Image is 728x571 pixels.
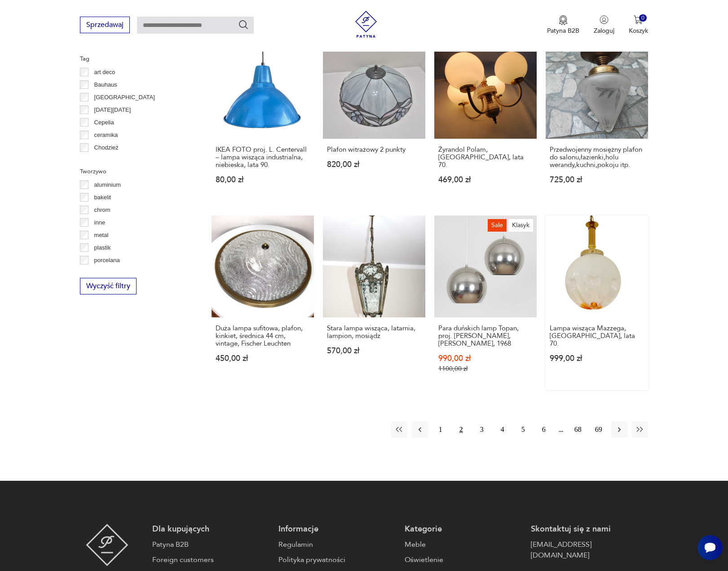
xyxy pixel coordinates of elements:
p: [GEOGRAPHIC_DATA] [94,92,155,102]
button: 2 [453,422,469,438]
a: Plafon witrażowy 2 punktyPlafon witrażowy 2 punkty820,00 zł [323,36,425,201]
a: Oświetlenie [405,554,522,565]
a: Lampa wisząca Mazzega, Wlochy, lata 70.Lampa wisząca Mazzega, [GEOGRAPHIC_DATA], lata 70.999,00 zł [546,215,648,391]
img: Ikona medalu [559,15,568,25]
p: bakelit [94,193,111,202]
button: 4 [494,422,511,438]
p: 450,00 zł [216,355,310,362]
h3: Przedwojenny mosiężny plafon do salonu,łazienki,holu werandy,kuchni,pokoju itp. [550,146,644,169]
p: 990,00 zł [438,355,533,362]
p: Cepelia [94,118,114,127]
a: Patyna B2B [152,539,269,550]
button: 6 [536,422,552,438]
a: SaleKlasykPara duńskich lamp Topan, proj. Verner Panton, Louis Poulsen, 1968Para duńskich lamp To... [434,215,537,391]
p: Tworzywo [80,167,190,176]
p: porcelit [94,268,113,278]
a: Regulamin [278,539,396,550]
p: Dla kupujących [152,524,269,535]
h3: Duża lampa sufitowa, plafon, kinkiet, średnica 44 cm, vintage, Fischer Leuchten [216,325,310,347]
a: Duża lampa sufitowa, plafon, kinkiet, średnica 44 cm, vintage, Fischer LeuchtenDuża lampa sufitow... [212,215,314,391]
a: Ikona medaluPatyna B2B [547,15,579,35]
button: 69 [591,422,607,438]
img: Ikonka użytkownika [600,15,609,24]
h3: Żyrandol Polam, [GEOGRAPHIC_DATA], lata 70. [438,146,533,169]
button: Szukaj [238,19,249,30]
p: Ćmielów [94,155,117,165]
h3: Stara lampa wisząca, latarnia, lampion, mosiądz [327,325,421,340]
a: Żyrandol Polam, Polska, lata 70.Żyrandol Polam, [GEOGRAPHIC_DATA], lata 70.469,00 zł [434,36,537,201]
button: Patyna B2B [547,15,579,35]
h3: IKEA FOTO proj. L. Centervall – lampa wisząca industrialna, niebieska, lata 90. [216,146,310,169]
p: Patyna B2B [547,26,579,35]
button: Sprzedawaj [80,17,130,33]
h3: Para duńskich lamp Topan, proj. [PERSON_NAME], [PERSON_NAME], 1968 [438,325,533,347]
p: Koszyk [629,26,648,35]
p: Kategorie [405,524,522,535]
button: 1 [432,422,449,438]
a: Sprzedawaj [80,22,130,29]
p: 80,00 zł [216,176,310,184]
p: chrom [94,205,110,215]
a: Przedwojenny mosiężny plafon do salonu,łazienki,holu werandy,kuchni,pokoju itp.Przedwojenny mosię... [546,36,648,201]
p: [DATE][DATE] [94,105,131,115]
h3: Lampa wisząca Mazzega, [GEOGRAPHIC_DATA], lata 70. [550,325,644,347]
button: Wyczyść filtry [80,278,137,294]
p: Bauhaus [94,80,117,90]
a: [EMAIL_ADDRESS][DOMAIN_NAME] [531,539,648,561]
img: Ikona koszyka [634,15,643,24]
p: metal [94,230,109,240]
a: Meble [405,539,522,550]
p: aluminium [94,180,121,190]
p: Chodzież [94,143,119,153]
p: ceramika [94,130,118,140]
a: Polityka prywatności [278,554,396,565]
p: 725,00 zł [550,176,644,184]
p: 1100,00 zł [438,365,533,373]
p: 469,00 zł [438,176,533,184]
img: Patyna - sklep z meblami i dekoracjami vintage [86,524,128,566]
a: Stara lampa wisząca, latarnia, lampion, mosiądzStara lampa wisząca, latarnia, lampion, mosiądz570... [323,215,425,391]
p: Zaloguj [594,26,614,35]
p: art deco [94,67,115,77]
iframe: Smartsupp widget button [697,535,723,560]
img: Patyna - sklep z meblami i dekoracjami vintage [353,11,379,38]
button: Zaloguj [594,15,614,35]
div: 0 [639,14,647,22]
p: 570,00 zł [327,347,421,355]
p: porcelana [94,255,120,265]
p: Skontaktuj się z nami [531,524,648,535]
button: 3 [474,422,490,438]
button: 0Koszyk [629,15,648,35]
button: 5 [515,422,531,438]
p: 820,00 zł [327,161,421,168]
p: 999,00 zł [550,355,644,362]
p: Informacje [278,524,396,535]
p: Tag [80,54,190,64]
a: Foreign customers [152,554,269,565]
a: IKEA FOTO proj. L. Centervall – lampa wisząca industrialna, niebieska, lata 90.IKEA FOTO proj. L.... [212,36,314,201]
p: inne [94,218,106,228]
button: 68 [570,422,586,438]
p: plastik [94,243,111,253]
h3: Plafon witrażowy 2 punkty [327,146,421,154]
